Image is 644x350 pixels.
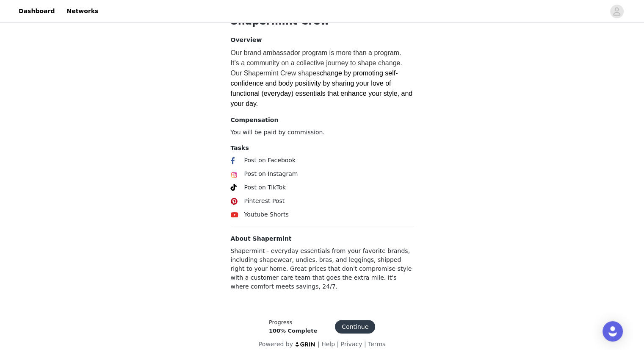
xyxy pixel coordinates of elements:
[259,341,293,347] span: Powered by
[603,321,623,342] div: Open Intercom Messenger
[244,197,285,204] span: Pinterest Post
[231,36,414,44] h4: Overview
[613,5,621,18] div: avatar
[341,341,362,347] a: Privacy
[231,116,414,125] h4: Compensation
[364,341,366,347] span: |
[231,144,414,153] h4: Tasks
[318,341,320,347] span: |
[321,341,335,347] a: Help
[231,128,414,137] p: You will be paid by commission.
[231,69,415,107] span: change by promoting self-confidence and body positivity by sharing your love of functional (every...
[368,341,385,347] a: Terms
[244,157,296,164] span: Post on Facebook
[244,184,286,191] span: Post on TikTok
[61,2,103,21] a: Networks
[231,234,414,243] h4: About Shapermint
[231,247,414,291] p: Shapermint - everyday essentials from your favorite brands, including shapewear, undies, bras, an...
[244,170,298,177] span: Post on Instagram
[335,320,375,333] button: Continue
[231,172,238,178] img: Instagram Icon
[14,2,60,21] a: Dashboard
[337,341,339,347] span: |
[231,59,402,67] span: It’s a community on a collective journey to shape change.
[231,49,401,56] span: Our brand ambassador program is more than a program.
[269,327,317,335] div: 100% Complete
[295,342,316,347] img: logo
[231,69,320,77] span: Our Shapermint Crew shapes
[244,211,289,218] span: Youtube Shorts
[269,318,317,327] div: Progress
